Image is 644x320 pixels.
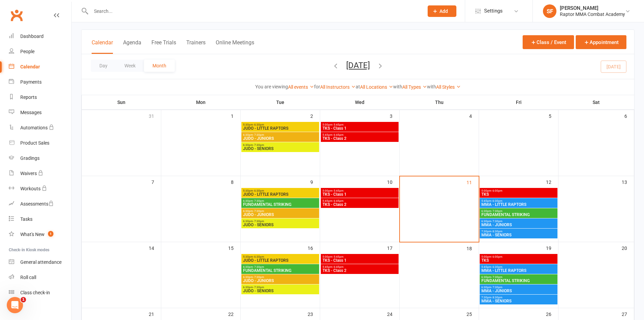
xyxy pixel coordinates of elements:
span: 6:30pm [243,286,318,289]
div: Reports [20,94,37,100]
div: 27 [622,308,634,319]
div: 18 [467,242,479,254]
span: 7:30pm [481,230,556,233]
div: 12 [546,176,558,187]
a: All Instructors [320,84,356,90]
span: - 7:30pm [253,144,264,147]
span: MMA - LITTLE RAPTORS [481,269,556,273]
span: - 6:30pm [491,265,502,269]
span: - 7:30pm [253,210,264,213]
div: 21 [149,308,161,319]
span: 6:30pm [243,220,318,223]
span: 5:00pm [322,189,397,192]
span: JUDO - LITTLE RAPTORS [243,126,318,130]
span: - 7:30pm [491,220,502,223]
a: All Styles [436,84,461,90]
span: 5:45pm [322,133,397,136]
div: Payments [20,79,42,85]
span: Add [439,8,448,14]
div: Gradings [20,155,40,161]
div: Workouts [20,186,41,191]
div: 24 [387,308,399,319]
th: Sun [82,95,161,109]
span: JUDO - LITTLE RAPTORS [243,258,318,262]
strong: with [427,84,436,89]
div: 20 [622,242,634,253]
div: 2 [310,110,320,121]
span: FUNDAMENTAL STRIKING [243,202,318,207]
span: - 6:45pm [332,199,343,202]
span: TKS - Class 2 [322,269,397,273]
span: - 6:45pm [332,265,343,269]
span: - 5:45pm [332,255,343,258]
span: - 6:30pm [253,189,264,192]
span: JUDO - JUNIORS [243,279,318,283]
span: 1 [48,231,53,237]
a: Waivers [9,166,71,181]
span: 5:45pm [481,199,556,202]
div: 25 [467,308,479,319]
span: MMA - JUNIORS [481,289,556,293]
div: 14 [149,242,161,253]
div: 4 [469,110,479,121]
a: Calendar [9,59,71,74]
span: JUDO - SENIORS [243,147,318,151]
span: 6:30pm [481,210,556,213]
a: All events [288,84,314,90]
a: All Locations [360,84,393,90]
span: JUDO - SENIORS [243,289,318,293]
a: Roll call [9,270,71,285]
span: 6:30pm [243,133,318,136]
div: 23 [308,308,320,319]
button: Month [144,60,175,72]
th: Tue [241,95,320,109]
span: - 6:00pm [491,255,502,258]
div: 19 [546,242,558,253]
div: 5 [549,110,558,121]
div: Class check-in [20,290,50,295]
input: Search... [89,6,419,16]
span: MMA - SENIORS [481,233,556,237]
div: 11 [467,176,479,188]
th: Thu [400,95,479,109]
div: People [20,49,34,54]
span: MMA - SENIORS [481,299,556,303]
div: SF [543,4,556,18]
button: [DATE] [346,61,370,70]
button: Calendar [92,39,113,54]
span: TKS - Class 2 [322,202,397,207]
span: 6:30pm [243,144,318,147]
a: Reports [9,90,71,105]
span: 5:00pm [481,255,556,258]
span: - 6:30pm [253,123,264,126]
span: - 6:00pm [491,189,502,192]
span: TKS - Class 1 [322,192,397,196]
div: 22 [228,308,240,319]
span: 1 [21,297,26,302]
strong: for [314,84,320,89]
span: - 7:30pm [491,210,502,213]
span: FUNDAMENTAL STRIKING [481,213,556,217]
a: Dashboard [9,29,71,44]
span: TKS [481,258,556,262]
span: - 7:30pm [253,265,264,269]
div: Assessments [20,201,54,207]
span: TKS - Class 2 [322,136,397,141]
button: Appointment [576,35,626,49]
a: Payments [9,74,71,90]
button: Agenda [123,39,141,54]
div: Raptor MMA Combat Academy [560,11,625,17]
span: 5:30pm [243,255,318,258]
button: Trainers [186,39,206,54]
div: What's New [20,232,45,237]
span: 5:30pm [243,189,318,192]
span: TKS - Class 1 [322,258,397,262]
button: Class / Event [523,35,574,49]
button: Add [428,5,456,17]
span: - 7:30pm [491,276,502,279]
span: 6:30pm [243,199,318,202]
a: Product Sales [9,135,71,151]
div: [PERSON_NAME] [560,5,625,11]
a: Tasks [9,212,71,227]
div: 26 [546,308,558,319]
